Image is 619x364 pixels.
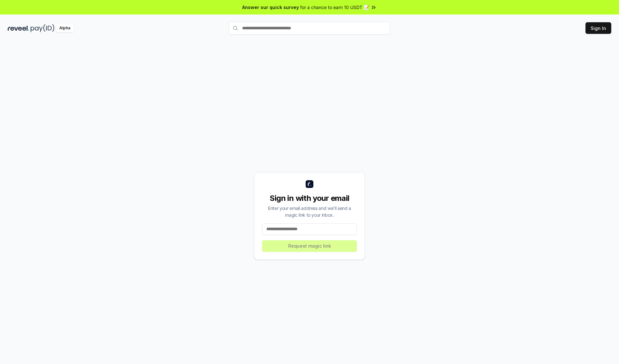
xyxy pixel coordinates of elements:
span: for a chance to earn 10 USDT 📝 [300,4,369,11]
button: Sign In [585,22,611,34]
img: pay_id [31,24,54,32]
div: Enter your email address and we’ll send a magic link to your inbox. [262,205,357,218]
img: logo_small [306,180,313,188]
div: Sign in with your email [262,193,357,203]
span: Answer our quick survey [242,4,299,11]
div: Alpha [56,24,74,32]
img: reveel_dark [8,24,29,32]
